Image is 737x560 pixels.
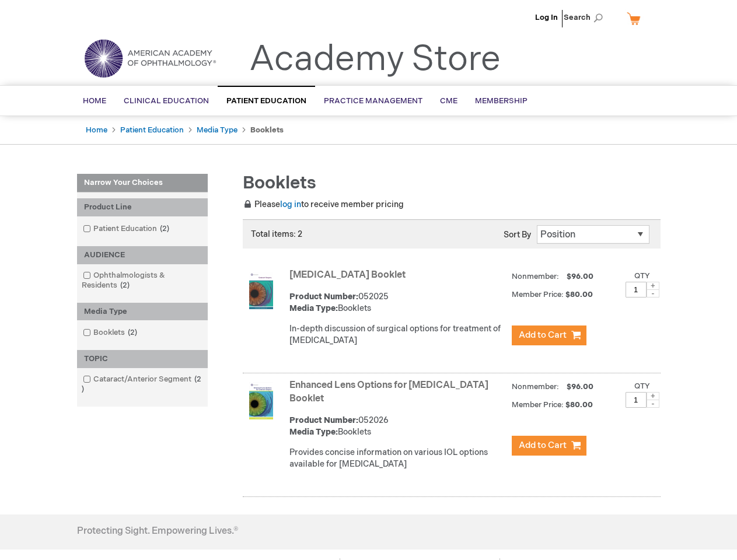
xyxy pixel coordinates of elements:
[289,269,406,281] a: [MEDICAL_DATA] Booklet
[77,303,208,321] div: Media Type
[157,224,172,233] span: 2
[289,292,358,302] strong: Product Number:
[626,282,647,297] input: Qty
[243,173,316,194] span: Booklets
[250,125,284,135] strong: Booklets
[197,125,237,135] a: Media Type
[289,427,338,437] strong: Media Type:
[440,96,457,106] span: CME
[82,374,201,394] span: 2
[289,415,506,438] div: 052026 Booklets
[249,38,501,80] a: Academy Store
[289,447,506,470] div: Provides concise information on various IOL options available for [MEDICAL_DATA]
[226,96,306,106] span: Patient Education
[475,96,528,106] span: Membership
[251,229,302,239] span: Total items: 2
[243,199,404,209] span: Please to receive member pricing
[289,380,488,404] a: Enhanced Lens Options for [MEDICAL_DATA] Booklet
[565,382,595,391] span: $96.00
[80,223,174,235] a: Patient Education2
[504,230,531,240] label: Sort By
[565,400,595,409] span: $80.00
[512,269,559,284] strong: Nonmember:
[565,290,595,299] span: $80.00
[324,96,422,106] span: Practice Management
[80,327,142,338] a: Booklets2
[289,291,506,314] div: 052025 Booklets
[77,198,208,216] div: Product Line
[249,272,273,309] img: Cataract Surgery Booklet
[519,330,567,341] span: Add to Cart
[289,323,506,346] div: In-depth discussion of surgical options for treatment of [MEDICAL_DATA]
[80,270,205,291] a: Ophthalmologists & Residents2
[86,125,107,135] a: Home
[77,174,208,192] strong: Narrow Your Choices
[512,400,564,409] strong: Member Price:
[634,381,650,391] label: Qty
[280,199,301,209] a: log in
[564,6,608,29] span: Search
[77,246,208,264] div: AUDIENCE
[512,436,586,456] button: Add to Cart
[565,272,595,281] span: $96.00
[519,440,567,451] span: Add to Cart
[124,96,209,106] span: Clinical Education
[634,271,650,281] label: Qty
[512,380,559,394] strong: Nonmember:
[535,13,558,22] a: Log In
[512,325,586,345] button: Add to Cart
[120,125,184,135] a: Patient Education
[249,382,273,419] img: Enhanced Lens Options for Cataract Surgery Booklet
[125,328,140,337] span: 2
[626,392,647,408] input: Qty
[117,281,132,290] span: 2
[289,303,338,313] strong: Media Type:
[77,350,208,368] div: TOPIC
[83,96,106,106] span: Home
[512,290,564,299] strong: Member Price:
[77,526,238,537] h4: Protecting Sight. Empowering Lives.®
[80,374,205,395] a: Cataract/Anterior Segment2
[289,415,358,425] strong: Product Number:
